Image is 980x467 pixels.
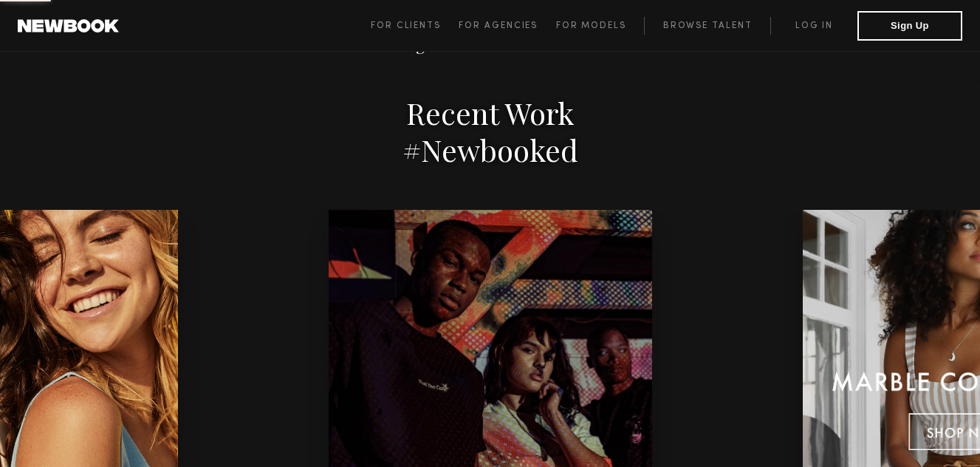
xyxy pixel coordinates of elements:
span: For Agencies [459,21,538,30]
span: For Models [556,21,626,30]
a: For Models [556,17,645,35]
a: Log in [770,17,857,35]
a: Browse Talent [644,17,770,35]
button: Sign Up [857,11,962,41]
span: For Clients [371,21,441,30]
a: For Agencies [459,17,555,35]
a: For Clients [371,17,459,35]
h2: Recent Work #Newbooked [295,95,685,168]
